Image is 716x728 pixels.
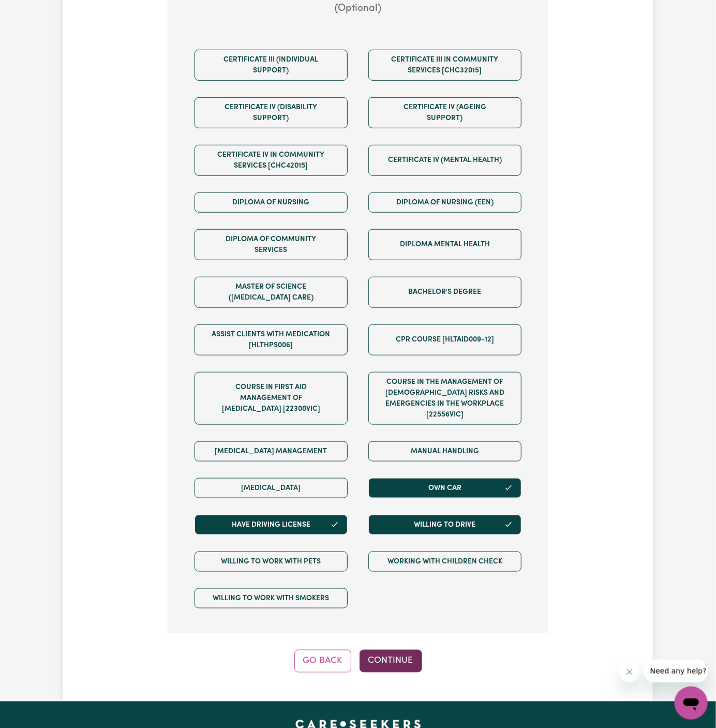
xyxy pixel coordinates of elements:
[195,97,348,128] button: Certificate IV (Disability Support)
[368,441,521,462] button: Manual Handling
[368,515,521,535] button: Willing to drive
[195,588,348,608] button: Willing to work with smokers
[368,50,521,81] button: Certificate III in Community Services [CHC32015]
[644,660,708,682] iframe: Message from company
[619,662,640,682] iframe: Close message
[195,229,348,260] button: Diploma of Community Services
[368,97,521,128] button: Certificate IV (Ageing Support)
[195,515,348,535] button: Have driving license
[368,229,521,260] button: Diploma Mental Health
[368,277,521,308] button: Bachelor's Degree
[195,478,348,498] button: [MEDICAL_DATA]
[195,324,348,355] button: Assist clients with medication [HLTHPS006]
[360,650,422,673] button: Continue
[195,192,348,213] button: Diploma of Nursing
[368,478,521,498] button: Own Car
[368,324,521,355] button: CPR Course [HLTAID009-12]
[195,277,348,308] button: Master of Science ([MEDICAL_DATA] Care)
[184,2,532,17] p: (Optional)
[368,192,521,213] button: Diploma of Nursing (EEN)
[368,145,521,176] button: Certificate IV (Mental Health)
[675,687,708,720] iframe: Button to launch messaging window
[195,145,348,176] button: Certificate IV in Community Services [CHC42015]
[195,552,348,572] button: Willing to work with pets
[195,372,348,425] button: Course in First Aid Management of [MEDICAL_DATA] [22300VIC]
[368,372,521,425] button: Course in the Management of [DEMOGRAPHIC_DATA] Risks and Emergencies in the Workplace [22556VIC]
[195,441,348,462] button: [MEDICAL_DATA] Management
[294,650,351,673] button: Go Back
[368,552,521,572] button: Working with Children Check
[195,50,348,81] button: Certificate III (Individual Support)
